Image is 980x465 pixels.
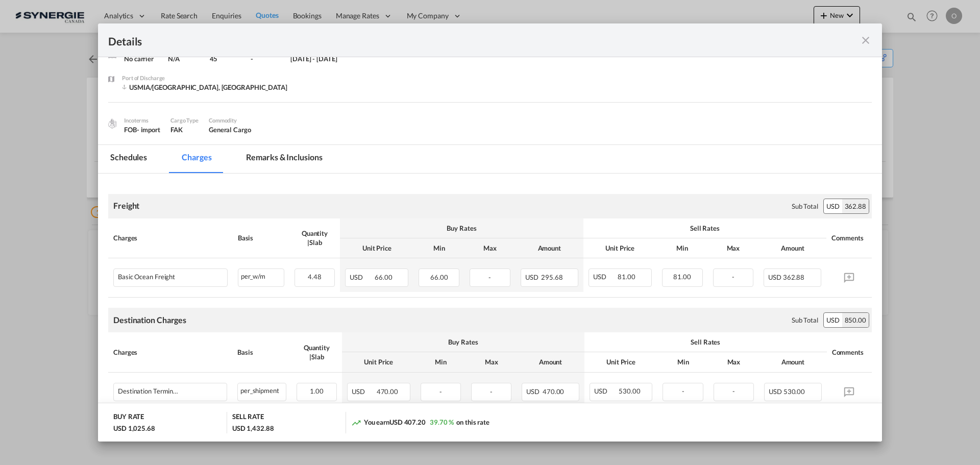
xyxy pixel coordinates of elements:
[657,352,708,372] th: Min
[251,54,280,63] div: -
[543,387,564,396] span: 470.00
[124,116,160,125] div: Incoterms
[351,418,489,428] div: You earn on this rate
[732,387,735,395] span: -
[237,348,286,357] div: Basis
[238,383,286,396] div: per_shipment
[842,313,869,327] div: 850.00
[118,387,179,395] div: Destination Terminals (DTHC)
[516,238,583,258] th: Amount
[232,424,274,433] div: USD 1,432.88
[758,238,826,258] th: Amount
[113,348,227,357] div: Charges
[113,233,228,242] div: Charges
[769,387,782,396] span: USD
[439,387,442,396] span: -
[827,332,872,372] th: Comments
[170,116,199,125] div: Cargo Type
[594,387,618,395] span: USD
[732,273,734,281] span: -
[295,229,335,247] div: Quantity | Slab
[234,145,334,173] md-tab-item: Remarks & Inclusions
[541,273,562,281] span: 295.68
[708,238,759,258] th: Max
[590,337,822,347] div: Sell Rates
[389,418,426,426] span: USD 407.20
[342,352,415,372] th: Unit Price
[824,313,842,327] div: USD
[168,55,180,63] span: N/A
[488,273,491,281] span: -
[860,34,872,46] md-icon: icon-close fg-AAA8AD m-0 cursor
[413,238,464,258] th: Min
[124,54,158,63] div: No carrier
[589,224,821,233] div: Sell Rates
[351,418,361,428] md-icon: icon-trending-up
[113,314,186,326] div: Destination Charges
[430,273,448,281] span: 66.00
[108,34,795,46] div: Details
[238,269,284,282] div: per_w/m
[98,145,159,173] md-tab-item: Schedules
[517,352,584,372] th: Amount
[297,343,337,361] div: Quantity | Slab
[350,273,373,281] span: USD
[210,54,241,63] div: 45
[708,352,759,372] th: Max
[238,233,284,242] div: Basis
[124,125,160,134] div: FOB
[113,424,155,433] div: USD 1,025.68
[137,125,160,134] div: - import
[619,387,640,395] span: 530.00
[118,273,175,281] div: Basic Ocean Freight
[792,315,818,325] div: Sub Total
[783,387,805,396] span: 530.00
[113,200,139,211] div: Freight
[310,387,324,395] span: 1.00
[169,145,224,173] md-tab-item: Charges
[430,418,454,426] span: 39.70 %
[122,74,287,83] div: Port of Discharge
[768,273,781,281] span: USD
[308,273,322,281] span: 4.48
[657,238,708,258] th: Min
[682,387,684,395] span: -
[584,352,658,372] th: Unit Price
[490,387,493,396] span: -
[466,352,517,372] th: Max
[352,387,375,396] span: USD
[759,352,827,372] th: Amount
[526,387,541,396] span: USD
[593,273,617,281] span: USD
[170,125,199,134] div: FAK
[826,218,872,258] th: Comments
[792,202,818,211] div: Sub Total
[842,199,869,213] div: 362.88
[98,23,882,442] md-dialog: Port of Loading ...
[122,83,287,92] div: USMIA/Miami, FL
[340,238,413,258] th: Unit Price
[107,118,118,129] img: cargo.png
[415,352,466,372] th: Min
[783,273,804,281] span: 362.88
[347,337,579,347] div: Buy Rates
[618,273,635,281] span: 81.00
[673,273,691,281] span: 81.00
[345,224,578,233] div: Buy Rates
[375,273,393,281] span: 66.00
[464,238,516,258] th: Max
[209,126,251,134] span: General Cargo
[377,387,398,396] span: 470.00
[209,116,251,125] div: Commodity
[113,412,144,424] div: BUY RATE
[98,145,345,173] md-pagination-wrapper: Use the left and right arrow keys to navigate between tabs
[525,273,540,281] span: USD
[824,199,842,213] div: USD
[290,54,337,63] div: 1 Aug 2025 - 14 Aug 2025
[583,238,657,258] th: Unit Price
[232,412,264,424] div: SELL RATE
